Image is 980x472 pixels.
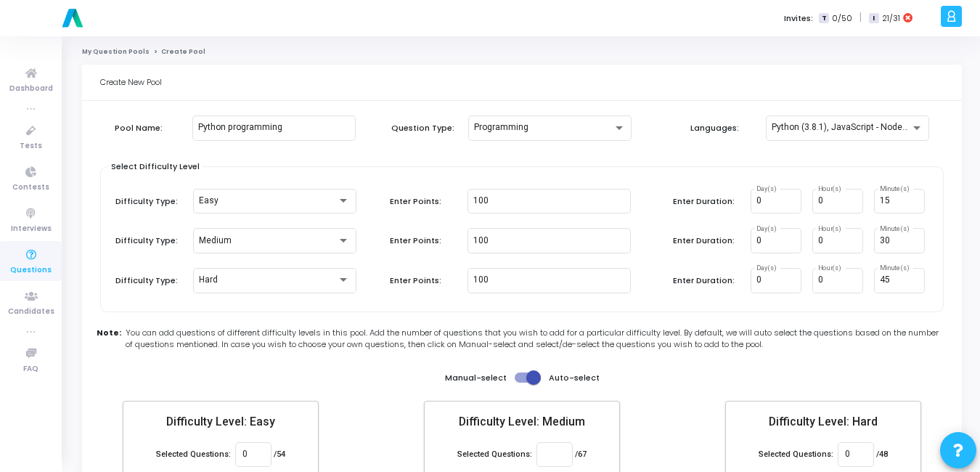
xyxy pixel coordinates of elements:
[673,235,738,247] label: Enter Duration:
[9,83,53,95] span: Dashboard
[390,274,455,287] label: Enter Points:
[819,13,828,24] span: T
[100,65,944,100] div: Create New Pool
[436,413,608,431] mat-card-title: Difficulty Level: Medium
[832,12,852,25] span: 0/50
[784,12,813,25] label: Invites:
[12,182,49,194] span: Contests
[199,235,232,245] span: Medium
[575,449,587,461] label: /67
[738,413,909,431] mat-card-title: Difficulty Level: Hard
[126,327,948,351] span: You can add questions of different difficulty levels in this pool. Add the number of questions th...
[10,264,52,277] span: Questions
[390,235,455,247] label: Enter Points:
[108,160,203,175] div: Select Difficulty Level
[82,47,150,56] a: My Question Pools
[58,4,87,33] img: logo
[673,195,738,208] label: Enter Duration:
[772,122,950,132] span: Python (3.8.1), JavaScript - NodeJs (12.14.0)
[115,195,181,208] label: Difficulty Type:
[8,306,54,318] span: Candidates
[156,449,231,461] label: Selected Questions:
[274,449,285,461] label: /54
[859,10,862,25] span: |
[135,413,306,431] mat-card-title: Difficulty Level: Easy
[97,327,121,351] b: Note:
[20,140,42,152] span: Tests
[882,12,900,25] span: 21/31
[759,449,833,461] label: Selected Questions:
[690,122,756,134] label: Languages:
[161,47,205,56] span: Create Pool
[549,372,600,384] label: Auto-select
[869,13,878,24] span: I
[391,122,457,134] label: Question Type:
[390,195,455,208] label: Enter Points:
[115,235,181,247] label: Difficulty Type:
[445,372,507,384] label: Manual-select
[457,449,532,461] label: Selected Questions:
[115,274,181,287] label: Difficulty Type:
[82,47,962,57] nav: breadcrumb
[474,122,528,132] span: Programming
[11,223,52,235] span: Interviews
[199,195,219,206] span: Easy
[199,274,218,285] span: Hard
[115,122,180,134] label: Pool Name:
[23,363,38,375] span: FAQ
[673,274,738,287] label: Enter Duration:
[876,449,888,461] label: /48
